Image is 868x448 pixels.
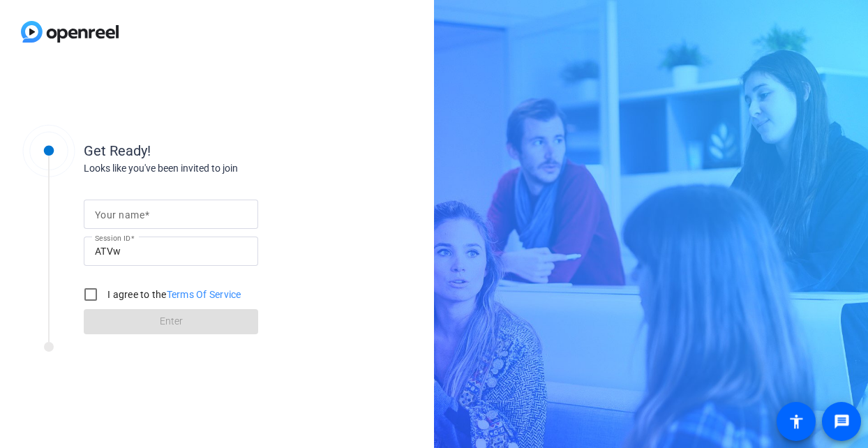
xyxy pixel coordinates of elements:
[95,209,144,221] mat-label: Your name
[84,161,363,176] div: Looks like you've been invited to join
[833,413,850,430] mat-icon: message
[105,288,241,301] label: I agree to the
[84,140,363,161] div: Get Ready!
[788,413,805,430] mat-icon: accessibility
[95,234,130,242] mat-label: Session ID
[167,289,241,300] a: Terms Of Service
